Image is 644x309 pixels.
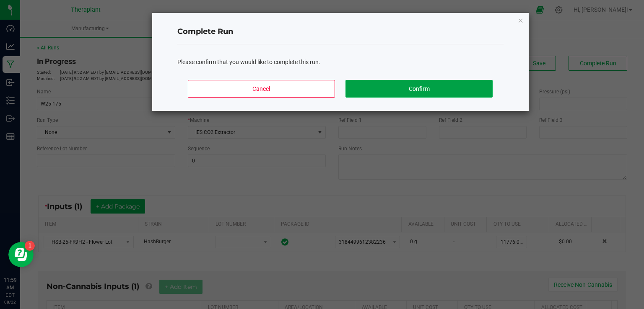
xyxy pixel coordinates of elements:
[345,80,492,98] button: Confirm
[177,26,504,37] h4: Complete Run
[188,80,335,98] button: Cancel
[518,15,524,25] button: Close
[25,241,35,251] iframe: Resource center unread badge
[177,58,504,67] div: Please confirm that you would like to complete this run.
[8,242,34,267] iframe: Resource center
